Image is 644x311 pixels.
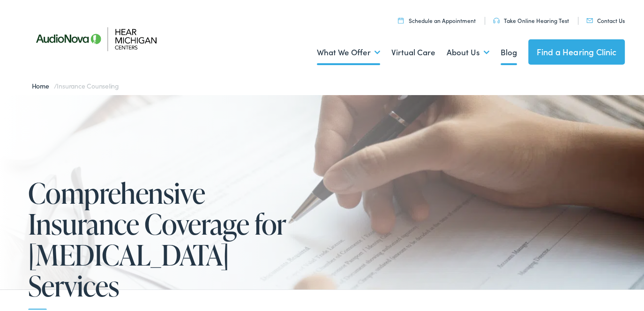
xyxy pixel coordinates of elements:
[501,33,517,68] a: Blog
[391,33,435,68] a: Virtual Care
[528,37,625,63] a: Find a Hearing Clinic
[493,16,500,22] img: utility icon
[32,79,120,89] span: /
[317,33,380,68] a: What We Offer
[493,15,569,22] a: Take Online Hearing Test
[586,16,593,21] img: utility icon
[447,33,489,68] a: About Us
[398,15,404,22] img: utility icon
[32,79,54,89] a: Home
[398,15,475,22] a: Schedule an Appointment
[57,79,119,89] span: Insurance Counseling
[28,176,291,299] h1: Comprehensive Insurance Coverage for [MEDICAL_DATA] Services
[586,15,624,22] a: Contact Us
